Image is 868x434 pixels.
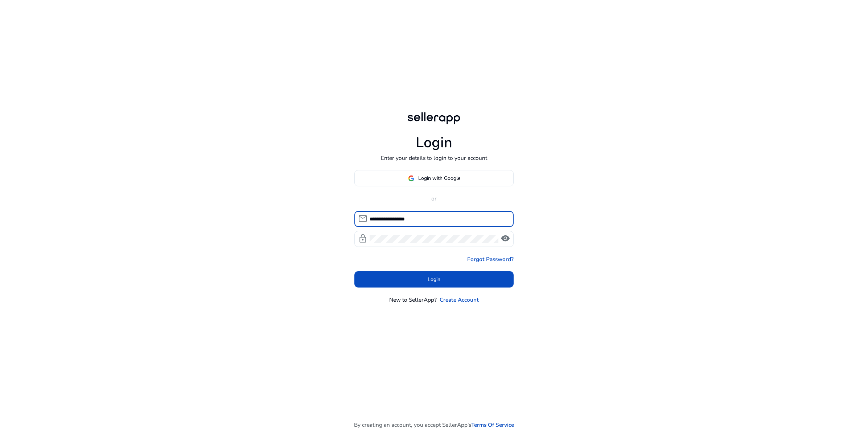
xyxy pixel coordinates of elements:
p: New to SellerApp? [389,295,437,304]
a: Terms Of Service [471,421,514,429]
button: Login with Google [354,170,514,186]
img: google-logo.svg [408,175,415,182]
span: Login [428,276,440,283]
span: visibility [501,234,510,243]
a: Create Account [440,295,479,304]
span: mail [358,214,367,223]
p: or [354,194,514,203]
button: Login [354,271,514,288]
span: lock [358,234,367,243]
h1: Login [416,134,452,152]
a: Forgot Password? [467,255,514,263]
span: Login with Google [418,174,460,182]
p: Enter your details to login to your account [381,154,487,162]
